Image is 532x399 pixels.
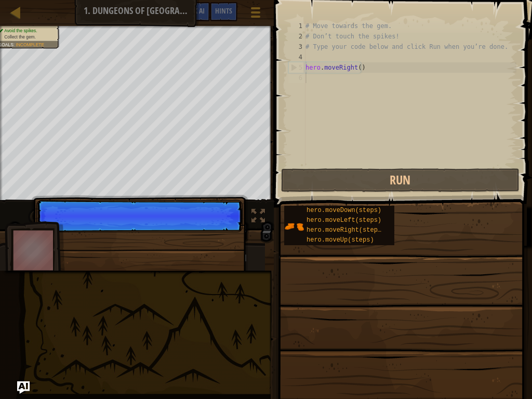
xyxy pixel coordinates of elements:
button: Ask AI [17,381,30,394]
img: portrait.png [284,217,304,236]
span: hero.moveDown(steps) [307,207,381,214]
span: Hints [215,6,232,16]
button: Ask AI [182,2,210,21]
span: Ask AI [187,6,205,16]
span: hero.moveLeft(steps) [307,217,381,224]
span: hero.moveUp(steps) [307,236,374,244]
span: Collect the gem. [4,34,36,39]
div: 6 [288,73,305,83]
span: Incomplete [16,42,44,47]
span: : [14,42,16,47]
div: 4 [288,52,305,62]
span: Avoid the spikes. [4,28,37,33]
div: 3 [288,42,305,52]
span: hero.moveRight(steps) [307,227,385,234]
div: 5 [289,62,305,73]
button: Run [281,168,520,192]
div: 1 [288,21,305,31]
button: Show game menu [243,2,269,26]
div: 2 [288,31,305,42]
